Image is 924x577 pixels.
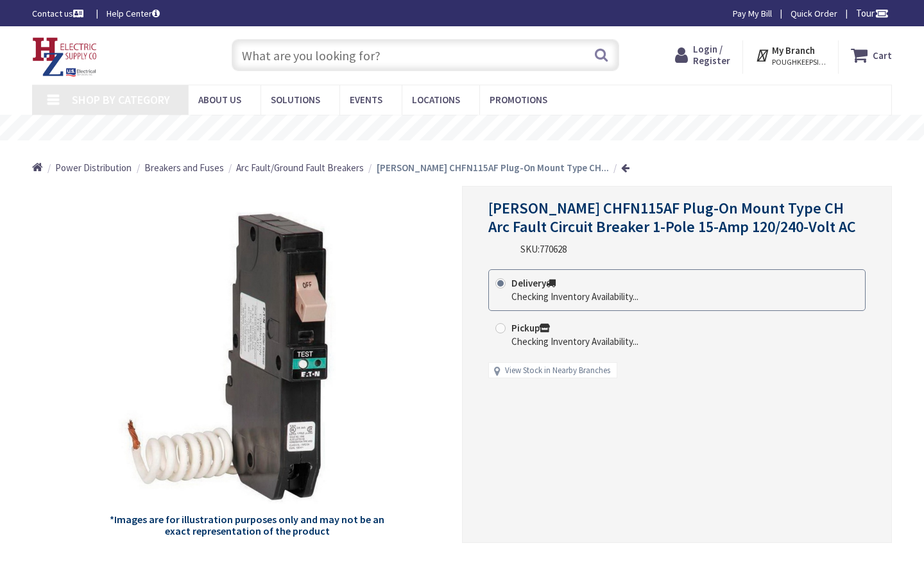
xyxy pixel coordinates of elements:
span: Events [350,94,382,106]
span: Breakers and Fuses [144,162,224,174]
strong: [PERSON_NAME] CHFN115AF Plug-On Mount Type CH... [377,162,609,174]
img: Eaton CHFN115AF Plug-On Mount Type CH Arc Fault Circuit Breaker 1-Pole 15-Amp 120/240-Volt AC [101,212,393,504]
span: Solutions [271,94,320,106]
a: View Stock in Nearby Branches [505,365,610,377]
strong: Cart [873,44,892,67]
a: Cart [851,44,892,67]
span: Tour [856,7,889,19]
span: 770628 [540,243,567,255]
span: Promotions [490,94,547,106]
span: Power Distribution [55,162,132,174]
span: Shop By Category [72,92,170,107]
span: About Us [198,94,241,106]
div: My Branch POUGHKEEPSIE, [GEOGRAPHIC_DATA] [755,44,826,67]
a: Power Distribution [55,161,132,174]
a: Quick Order [791,7,837,20]
div: SKU: [520,242,567,256]
a: Arc Fault/Ground Fault Breakers [236,161,364,174]
span: Login / Register [693,43,730,67]
a: Breakers and Fuses [144,161,224,174]
h5: *Images are for illustration purposes only and may not be an exact representation of the product [101,514,393,537]
a: Pay My Bill [733,7,772,20]
div: Checking Inventory Availability... [511,290,638,303]
span: POUGHKEEPSIE, [GEOGRAPHIC_DATA] [772,57,826,67]
rs-layer: Free Same Day Pickup at 8 Locations [359,121,587,135]
div: Checking Inventory Availability... [511,335,638,348]
strong: Delivery [511,277,556,289]
strong: Pickup [511,322,550,334]
span: Arc Fault/Ground Fault Breakers [236,162,364,174]
a: Help Center [107,7,160,20]
span: Locations [412,94,460,106]
span: [PERSON_NAME] CHFN115AF Plug-On Mount Type CH Arc Fault Circuit Breaker 1-Pole 15-Amp 120/240-Vol... [488,198,856,237]
a: Login / Register [675,44,730,67]
input: What are you looking for? [232,39,619,71]
a: Contact us [32,7,86,20]
span: Support [33,9,79,21]
img: HZ Electric Supply [32,37,98,77]
strong: My Branch [772,44,815,56]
